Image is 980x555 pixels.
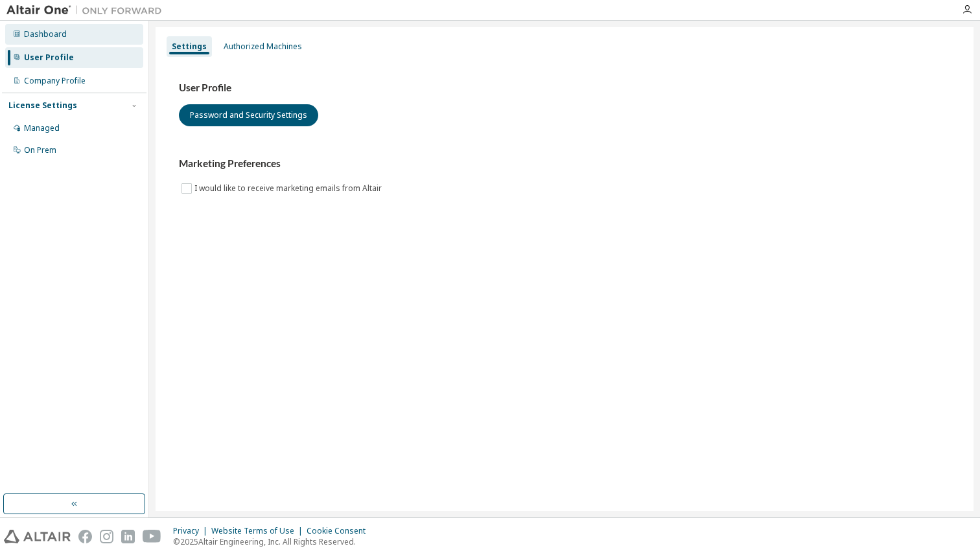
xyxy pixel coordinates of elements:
[143,530,161,543] img: youtube.svg
[8,100,77,111] div: License Settings
[179,157,950,170] h3: Marketing Preferences
[211,526,307,536] div: Website Terms of Use
[179,104,318,126] button: Password and Security Settings
[78,530,92,543] img: facebook.svg
[24,29,67,40] div: Dashboard
[173,536,373,547] p: © 2025 Altair Engineering, Inc. All Rights Reserved.
[172,41,207,52] div: Settings
[179,82,950,95] h3: User Profile
[24,52,74,63] div: User Profile
[4,530,71,543] img: altair_logo.svg
[24,123,60,133] div: Managed
[24,145,56,155] div: On Prem
[100,530,113,543] img: instagram.svg
[24,76,86,86] div: Company Profile
[121,530,135,543] img: linkedin.svg
[194,181,384,196] label: I would like to receive marketing emails from Altair
[6,4,169,17] img: Altair One
[307,526,373,536] div: Cookie Consent
[173,526,211,536] div: Privacy
[224,41,302,52] div: Authorized Machines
